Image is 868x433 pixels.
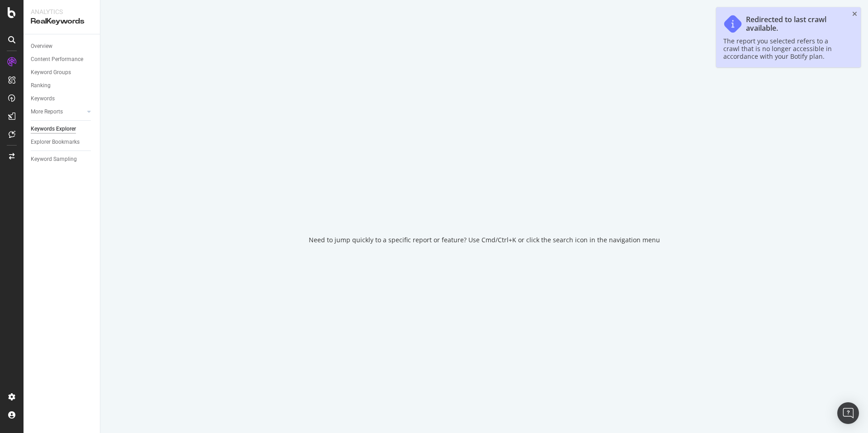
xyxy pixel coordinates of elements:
[31,124,94,134] a: Keywords Explorer
[31,81,94,90] a: Ranking
[31,94,55,104] div: Keywords
[31,107,85,117] a: More Reports
[31,42,94,51] a: Overview
[723,37,844,60] div: The report you selected refers to a crawl that is no longer accessible in accordance with your Bo...
[31,55,83,64] div: Content Performance
[31,68,71,77] div: Keyword Groups
[31,155,77,164] div: Keyword Sampling
[31,94,94,104] a: Keywords
[837,402,859,424] div: Open Intercom Messenger
[31,68,94,77] a: Keyword Groups
[309,235,660,245] div: Need to jump quickly to a specific report or feature? Use Cmd/Ctrl+K or click the search icon in ...
[31,107,63,117] div: More Reports
[31,124,76,134] div: Keywords Explorer
[31,81,51,90] div: Ranking
[31,7,93,16] div: Analytics
[452,188,517,221] div: animation
[746,15,844,33] div: Redirected to last crawl available.
[31,42,52,51] div: Overview
[31,137,80,147] div: Explorer Bookmarks
[31,55,94,64] a: Content Performance
[31,155,94,164] a: Keyword Sampling
[31,137,94,147] a: Explorer Bookmarks
[31,16,93,27] div: RealKeywords
[852,11,857,17] div: close toast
